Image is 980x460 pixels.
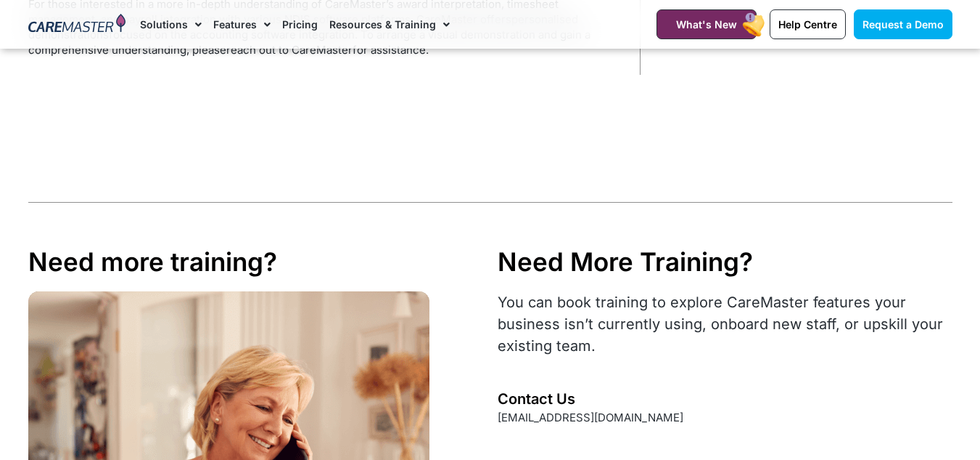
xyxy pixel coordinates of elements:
[226,43,353,57] a: reach out to CareMaster
[854,9,952,39] a: Request a Demo
[498,291,951,357] p: You can book training to explore CareMaster features your business isn’t currently using, onboard...
[676,18,737,31] span: What's New
[862,18,944,31] span: Request a Demo
[498,389,807,410] div: Contact Us
[656,9,757,39] a: What's New
[498,246,951,277] div: Need More Training?
[28,246,483,277] div: Need more training?
[770,9,846,39] a: Help Centre
[28,14,126,36] img: CareMaster Logo
[778,18,837,31] span: Help Centre
[498,411,683,424] a: [EMAIL_ADDRESS][DOMAIN_NAME]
